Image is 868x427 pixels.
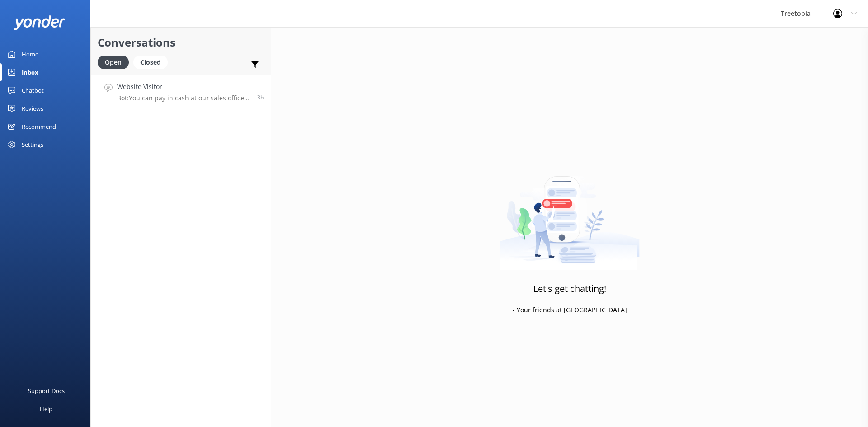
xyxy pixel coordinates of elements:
[28,382,65,400] div: Support Docs
[98,57,133,67] a: Open
[133,57,172,67] a: Closed
[257,94,264,101] span: Aug 22 2025 07:41am (UTC -06:00) America/Mexico_City
[513,305,627,315] p: - Your friends at [GEOGRAPHIC_DATA]
[22,63,38,81] div: Inbox
[22,117,56,136] div: Recommend
[22,136,43,154] div: Settings
[91,75,271,108] a: Website VisitorBot:You can pay in cash at our sales office in downtown [GEOGRAPHIC_DATA][PERSON_N...
[133,56,168,69] div: Closed
[98,56,129,69] div: Open
[22,81,44,99] div: Chatbot
[98,34,264,51] h2: Conversations
[40,400,52,418] div: Help
[14,15,66,30] img: yonder-white-logo.png
[500,157,640,270] img: artwork of a man stealing a conversation from at giant smartphone
[117,82,250,92] h4: Website Visitor
[22,45,38,63] div: Home
[533,282,606,296] h3: Let's get chatting!
[22,99,43,117] div: Reviews
[117,94,250,102] p: Bot: You can pay in cash at our sales office in downtown [GEOGRAPHIC_DATA][PERSON_NAME]. Just swi...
